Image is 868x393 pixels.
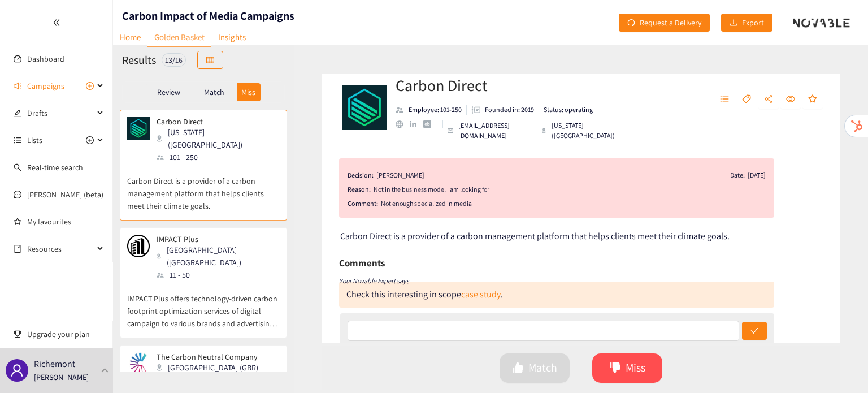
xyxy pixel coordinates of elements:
a: website [396,120,410,128]
a: case study [461,288,501,300]
div: [US_STATE] ([GEOGRAPHIC_DATA]) [542,120,623,141]
button: check [742,322,767,340]
span: double-left [53,19,60,27]
a: Real-time search [27,162,83,172]
div: 13 / 16 [162,53,186,67]
span: plus-circle [86,136,94,144]
button: table [197,51,223,69]
span: Carbon Direct is a provider of a carbon management platform that helps clients meet their climate... [340,230,730,242]
p: Match [204,88,224,97]
div: Not in the business model I am looking for [374,184,766,195]
p: Review [157,88,180,97]
p: Founded in: 2019 [485,105,534,115]
img: Snapshot of the company's website [127,352,150,375]
button: eye [780,90,801,109]
button: redoRequest a Delivery [619,14,710,32]
span: like [513,362,524,375]
img: Company Logo [342,85,387,130]
p: The Carbon Neutral Company [157,352,258,361]
span: unordered-list [14,136,21,144]
div: [DATE] [748,170,766,181]
span: book [14,245,21,253]
span: share-alt [764,94,773,105]
button: share-alt [758,90,779,109]
div: 101 - 250 [157,151,279,163]
span: trophy [14,330,21,338]
div: Not enough specialized in media [381,198,766,209]
div: [GEOGRAPHIC_DATA] ([GEOGRAPHIC_DATA]) [157,244,279,269]
span: Export [742,16,764,29]
span: Reason: [348,184,371,195]
button: downloadExport [721,14,772,32]
span: tag [742,94,751,105]
i: Your Novable Expert says [339,277,409,285]
a: My favourites [27,210,104,233]
p: [PERSON_NAME] [34,371,89,383]
button: unordered-list [714,90,735,109]
h6: Comments [339,254,385,271]
span: Lists [27,129,42,152]
li: Employees [396,105,467,115]
button: tag [736,90,757,109]
p: Carbon Direct [157,117,272,126]
span: Date: [730,170,745,181]
p: Carbon Direct is a provider of a carbon management platform that helps clients meet their climate... [127,163,280,212]
iframe: Chat Widget [811,339,868,393]
div: [PERSON_NAME] [376,170,424,181]
p: Employee: 101-250 [409,105,462,115]
div: 11 - 50 [157,269,279,281]
p: Status: operating [544,105,593,115]
img: Snapshot of the company's website [127,117,150,140]
li: Status [539,105,593,115]
span: user [10,364,24,377]
p: Miss [241,88,255,97]
span: plus-circle [86,82,94,90]
img: Snapshot of the company's website [127,235,150,257]
button: star [802,90,823,109]
a: Dashboard [27,54,64,64]
span: unordered-list [720,94,729,105]
div: [US_STATE] ([GEOGRAPHIC_DATA]) [157,126,279,151]
span: redo [627,19,635,28]
span: download [730,19,737,28]
span: Comment: [348,198,378,209]
div: Check this interesting in scope . [346,288,503,300]
span: Decision: [348,170,374,181]
a: Golden Basket [147,28,211,47]
p: Richemont [34,357,75,371]
p: IMPACT Plus offers technology-driven carbon footprint optimization services of digital campaign t... [127,281,280,330]
span: Match [528,359,557,377]
span: edit [14,109,21,117]
h2: Results [122,52,156,68]
a: Insights [211,28,253,46]
a: crunchbase [423,120,437,128]
p: IMPACT Plus [157,235,272,244]
a: linkedin [410,121,423,128]
button: likeMatch [500,353,570,383]
span: Request a Delivery [640,16,701,29]
span: Resources [27,237,94,260]
span: eye [786,94,795,105]
span: dislike [610,362,621,375]
span: star [808,94,817,105]
span: Miss [626,359,645,377]
div: [GEOGRAPHIC_DATA] (GBR) [157,361,265,374]
a: Home [113,28,147,46]
h2: Carbon Direct [396,74,623,97]
a: [PERSON_NAME] (beta) [27,189,103,200]
span: Campaigns [27,75,64,97]
h1: Carbon Impact of Media Campaigns [122,8,294,24]
li: Founded in year [467,105,539,115]
button: dislikeMiss [592,353,662,383]
p: [EMAIL_ADDRESS][DOMAIN_NAME] [458,120,532,141]
span: Drafts [27,102,94,124]
span: check [750,327,758,336]
span: Upgrade your plan [27,323,104,346]
span: sound [14,82,21,90]
span: table [206,56,214,65]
